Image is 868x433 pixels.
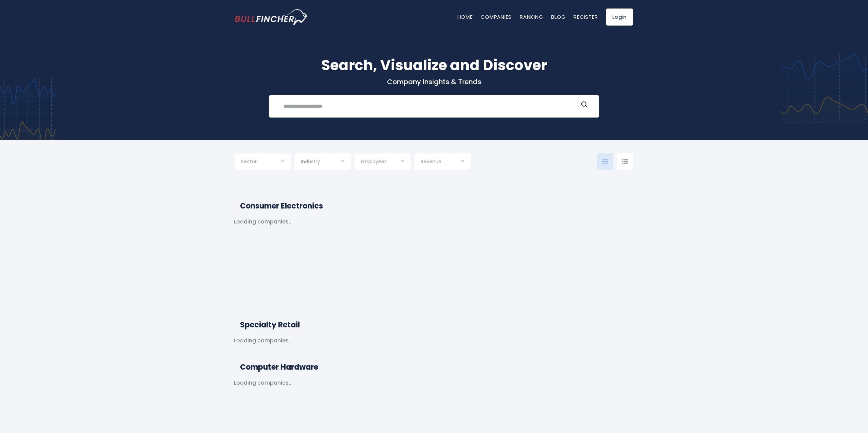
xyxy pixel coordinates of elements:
p: Company Insights & Trends [235,77,633,86]
a: Go to homepage [235,9,308,25]
a: Ranking [520,13,543,20]
h2: Computer Hardware [240,361,628,373]
img: icon-comp-list-view.svg [622,159,628,164]
h2: Consumer Electronics [240,200,628,212]
a: Home [457,13,472,20]
img: bullfincher logo [235,9,308,25]
h2: Specialty Retail [240,319,628,330]
span: Sector [241,158,257,165]
a: Companies [481,13,512,20]
button: Search [580,101,589,110]
input: Selection [301,156,344,168]
span: Revenue [421,158,441,165]
a: Login [606,9,633,26]
h1: Search, Visualize and Discover [235,55,633,76]
span: Industry [301,158,320,165]
a: Register [574,13,598,20]
div: Loading companies... [234,337,293,344]
input: Selection [361,156,404,168]
span: Employees [361,158,387,165]
img: icon-comp-grid.svg [602,159,608,164]
input: Selection [421,156,464,168]
div: Loading companies... [234,218,293,302]
a: Blog [551,13,565,20]
input: Selection [241,156,285,168]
